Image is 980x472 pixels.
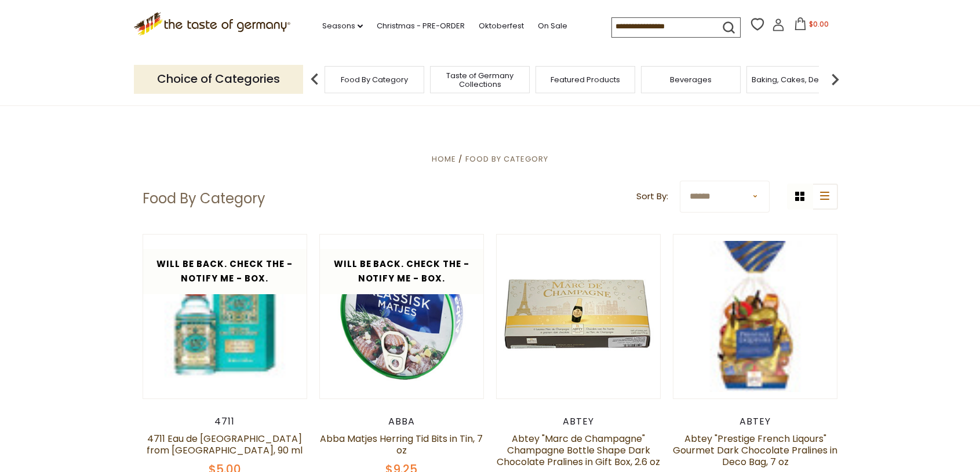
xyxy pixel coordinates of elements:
a: Featured Products [551,75,620,84]
p: Choice of Categories [134,65,303,93]
a: Abba Matjes Herring Tid Bits in Tin, 7 oz [320,432,483,457]
div: Abtey [496,416,661,427]
span: $0.00 [809,19,829,29]
button: $0.00 [787,17,836,35]
img: Abtey "Marc de Champagne" Champagne Bottle Shape Dark Chocolate Pralines in Gift Box, 2.6 oz [497,235,661,398]
a: Taste of Germany Collections [433,71,526,89]
img: Abba Matjes Herring Tid Bits in Tin, 7 oz [320,235,484,398]
a: On Sale [538,20,567,32]
a: Beverages [670,75,712,84]
label: Sort By: [636,189,668,204]
img: 4711 Eau de Cologne [143,235,307,398]
a: Food By Category [341,75,408,84]
a: Home [432,153,456,164]
img: Abtey "Prestige French Liqours" Gourmet Dark Chocolate Pralines in Deco Bag, 7 oz [673,235,837,398]
a: Food By Category [465,153,548,164]
img: next arrow [824,68,847,91]
a: Seasons [322,20,363,32]
a: Oktoberfest [479,20,524,32]
a: Baking, Cakes, Desserts [752,75,841,84]
a: Abtey "Prestige French Liqours" Gourmet Dark Chocolate Pralines in Deco Bag, 7 oz [673,432,837,469]
div: Abba [319,416,484,427]
div: 4711 [143,416,308,427]
a: 4711 Eau de [GEOGRAPHIC_DATA] from [GEOGRAPHIC_DATA], 90 ml [147,432,303,457]
div: Abtey [673,416,838,427]
h1: Food By Category [143,190,265,207]
a: Christmas - PRE-ORDER [377,20,465,32]
img: previous arrow [303,68,326,91]
a: Abtey "Marc de Champagne" Champagne Bottle Shape Dark Chocolate Pralines in Gift Box, 2.6 oz [497,432,660,469]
